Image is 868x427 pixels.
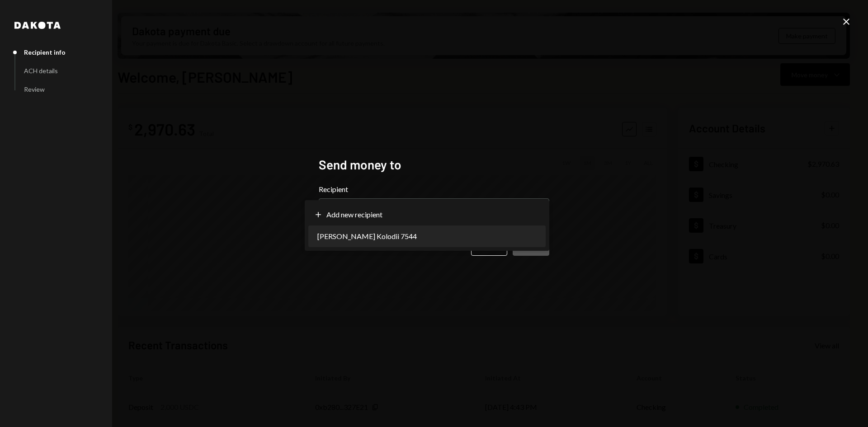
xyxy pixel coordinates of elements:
[319,184,549,195] label: Recipient
[326,209,382,220] span: Add new recipient
[319,198,549,224] button: Recipient
[24,48,66,56] div: Recipient info
[319,156,549,174] h2: Send money to
[24,85,45,93] div: Review
[24,67,58,75] div: ACH details
[317,231,417,242] span: [PERSON_NAME] Kolodii 7544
